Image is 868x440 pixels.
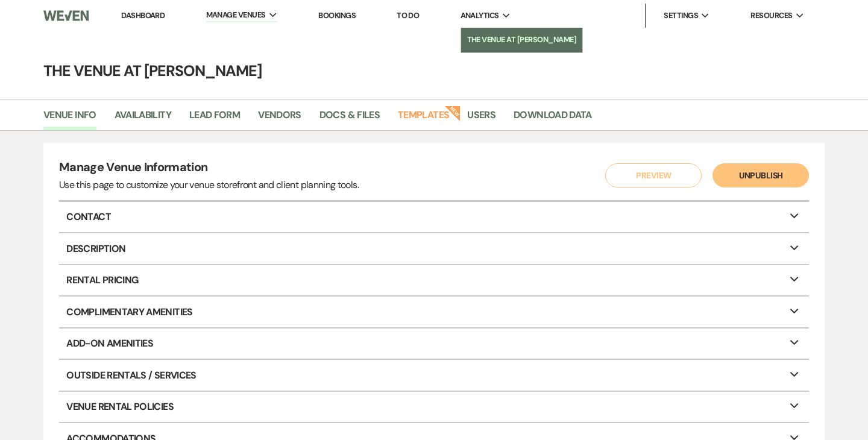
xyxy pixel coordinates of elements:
[43,107,96,130] a: Venue Info
[603,163,699,187] a: Preview
[398,107,449,130] a: Templates
[445,104,462,121] strong: New
[461,28,583,52] a: The Venue at [PERSON_NAME]
[59,392,809,422] p: Venue Rental Policies
[115,107,171,130] a: Availability
[43,3,89,28] img: Weven Logo
[59,233,809,263] p: Description
[397,10,419,20] a: To Do
[664,10,698,22] span: Settings
[467,34,577,46] li: The Venue at [PERSON_NAME]
[59,265,809,295] p: Rental Pricing
[258,107,301,130] a: Vendors
[59,178,359,192] div: Use this page to customize your venue storefront and client planning tools.
[319,107,380,130] a: Docs & Files
[121,10,165,20] a: Dashboard
[59,159,359,178] h4: Manage Venue Information
[467,107,495,130] a: Users
[59,360,809,390] p: Outside Rentals / Services
[712,163,809,187] button: Unpublish
[59,202,809,232] p: Contact
[59,297,809,327] p: Complimentary Amenities
[318,10,356,20] a: Bookings
[206,9,266,21] span: Manage Venues
[59,328,809,359] p: Add-On Amenities
[461,10,499,22] span: Analytics
[514,107,592,130] a: Download Data
[189,107,240,130] a: Lead Form
[750,10,792,22] span: Resources
[605,163,702,187] button: Preview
